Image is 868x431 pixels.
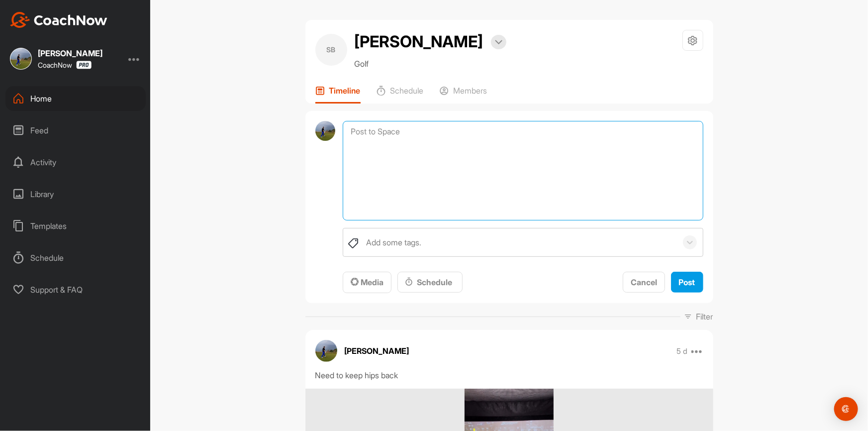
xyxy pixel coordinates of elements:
img: CoachNow [10,12,107,28]
img: avatar [315,340,337,362]
button: Media [343,272,391,293]
div: Library [5,182,146,207]
div: Feed [5,118,146,143]
span: Cancel [631,277,657,287]
div: SB [315,34,347,66]
span: Media [351,277,384,287]
div: Open Intercom Messenger [834,397,858,421]
p: Schedule [390,86,424,96]
button: Post [671,272,703,293]
div: CoachNow [38,61,92,69]
p: [PERSON_NAME] [345,345,409,357]
div: Templates [5,214,146,238]
p: Golf [355,58,506,70]
div: Activity [5,150,146,175]
p: Members [454,86,487,96]
p: Filter [696,311,713,323]
p: 5 d [676,346,687,356]
div: Schedule [5,245,146,270]
img: arrow-down [495,40,502,45]
div: [PERSON_NAME] [38,49,102,57]
div: Support & FAQ [5,277,146,302]
div: Home [5,86,146,111]
div: Need to keep hips back [315,369,703,381]
img: square_7a2f5a21f41bee58bdc20557bdcfd6ec.jpg [10,48,32,70]
div: Schedule [405,276,455,288]
button: Cancel [623,272,665,293]
img: CoachNow Pro [76,61,92,69]
span: Post [679,277,695,287]
div: Add some tags. [366,236,421,248]
p: Timeline [329,86,361,96]
img: avatar [315,121,336,141]
h2: [PERSON_NAME] [355,30,483,54]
